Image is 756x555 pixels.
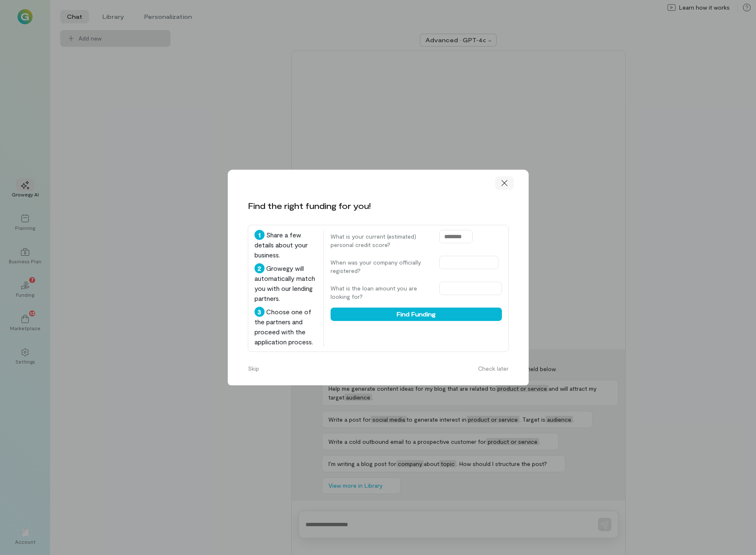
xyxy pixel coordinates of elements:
[331,258,431,275] label: When was your company officially registered?
[255,230,317,260] div: Share a few details about your business.
[331,284,431,301] label: What is the loan amount you are looking for?
[248,200,371,211] div: Find the right funding for you!
[255,307,317,347] div: Choose one of the partners and proceed with the application process.
[331,232,431,249] label: What is your current (estimated) personal credit score?
[255,230,265,240] div: 1
[255,263,265,273] div: 2
[331,308,502,321] button: Find Funding
[473,362,514,375] button: Check later
[243,362,264,375] button: Skip
[255,307,265,317] div: 3
[255,263,317,303] div: Growegy will automatically match you with our lending partners.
